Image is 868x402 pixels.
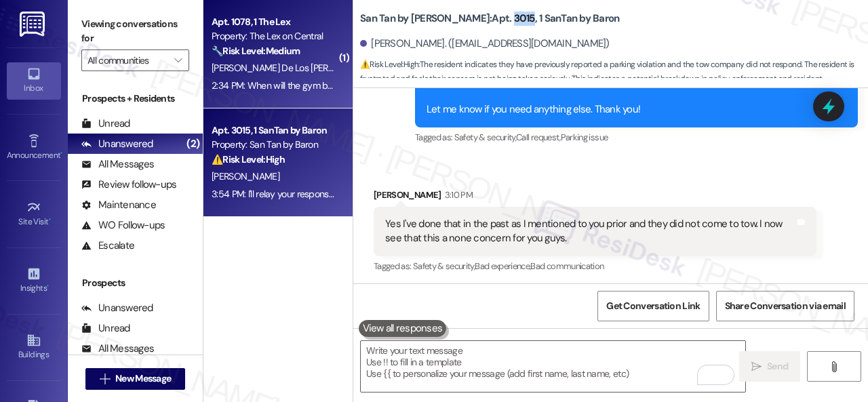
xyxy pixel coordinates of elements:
[475,260,530,272] span: Bad experience ,
[183,134,203,155] div: (2)
[716,291,854,321] button: Share Conversation via email
[725,299,846,313] span: Share Conversation via email
[829,361,839,372] i: 
[597,291,709,321] button: Get Conversation Link
[415,127,858,147] div: Tagged as:
[47,281,49,291] span: •
[81,342,154,356] div: All Messages
[212,188,482,200] div: 3:54 PM: I'll relay your response to them, [PERSON_NAME]. Thank you
[7,262,61,299] a: Insights •
[212,45,300,57] strong: 🔧 Risk Level: Medium
[374,188,816,207] div: [PERSON_NAME]
[606,299,700,313] span: Get Conversation Link
[49,215,51,224] span: •
[212,79,383,92] div: 2:34 PM: When will the gym be open again?
[360,12,619,26] b: San Tan by [PERSON_NAME]: Apt. 3015, 1 SanTan by Baron
[212,153,285,165] strong: ⚠️ Risk Level: High
[361,341,745,392] textarea: To enrich screen reader interactions, please activate Accessibility in Grammarly extension settings
[385,217,795,246] div: Yes I've done that in the past as I mentioned to you prior and they did not come to tow. I now se...
[81,117,130,131] div: Unread
[81,137,153,151] div: Unanswered
[374,256,816,276] div: Tagged as:
[85,368,186,390] button: New Message
[7,196,61,233] a: Site Visit •
[81,178,176,192] div: Review follow-ups
[68,92,203,106] div: Prospects + Residents
[115,371,171,386] span: New Message
[767,359,788,374] span: Send
[7,62,61,99] a: Inbox
[212,29,337,43] div: Property: The Lex on Central
[7,329,61,365] a: Buildings
[561,132,608,143] span: Parking issue
[454,132,516,143] span: Safety & security ,
[212,170,279,182] span: [PERSON_NAME]
[81,14,189,49] label: Viewing conversations for
[81,239,134,253] div: Escalate
[441,188,473,202] div: 3:10 PM
[81,157,154,172] div: All Messages
[100,374,110,384] i: 
[212,138,337,152] div: Property: San Tan by Baron
[212,15,337,29] div: Apt. 1078, 1 The Lex
[530,260,604,272] span: Bad communication
[212,123,337,138] div: Apt. 3015, 1 SanTan by Baron
[174,55,182,66] i: 
[60,148,62,158] span: •
[360,59,418,70] strong: ⚠️ Risk Level: High
[360,58,868,101] span: : The resident indicates they have previously reported a parking violation and the tow company di...
[81,218,165,233] div: WO Follow-ups
[20,12,47,37] img: ResiDesk Logo
[413,260,475,272] span: Safety & security ,
[81,321,130,336] div: Unread
[81,198,156,212] div: Maintenance
[81,301,153,315] div: Unanswered
[212,62,378,74] span: [PERSON_NAME] De Los [PERSON_NAME]
[360,37,610,51] div: [PERSON_NAME]. ([EMAIL_ADDRESS][DOMAIN_NAME])
[516,132,561,143] span: Call request ,
[751,361,762,372] i: 
[739,351,800,382] button: Send
[87,49,167,71] input: All communities
[68,276,203,290] div: Prospects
